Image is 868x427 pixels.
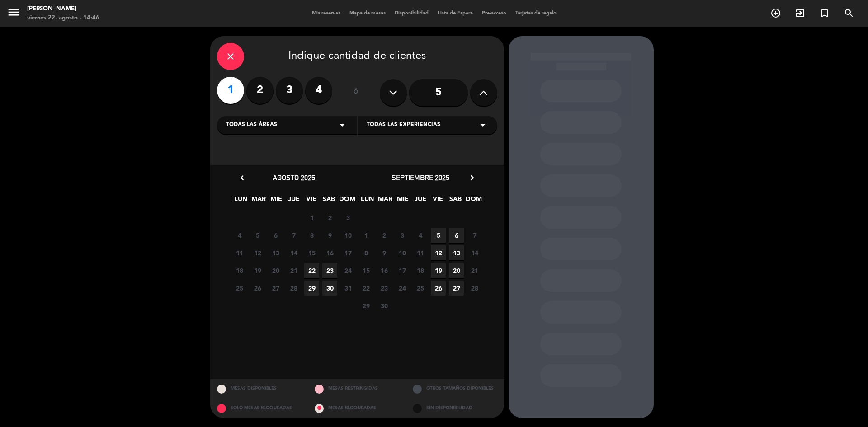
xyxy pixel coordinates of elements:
span: 28 [467,281,482,296]
span: MAR [377,194,392,209]
i: chevron_left [237,173,247,183]
span: 27 [449,281,464,296]
span: 27 [268,281,283,296]
span: 10 [340,228,355,243]
div: ó [341,77,371,108]
span: SAB [448,194,463,209]
div: SOLO MESAS BLOQUEADAS [210,399,308,418]
span: DOM [466,194,481,209]
span: Mapa de mesas [345,11,390,16]
span: septiembre 2025 [392,173,449,182]
span: 6 [268,228,283,243]
span: 1 [304,210,319,225]
span: VIE [304,194,319,209]
span: LUN [233,194,248,209]
label: 2 [246,77,274,104]
span: 15 [304,245,319,260]
div: SIN DISPONIBILIDAD [406,399,504,418]
span: 6 [449,228,464,243]
div: OTROS TAMAÑOS DIPONIBLES [406,379,504,399]
span: 3 [395,228,410,243]
span: 2 [322,210,337,225]
span: 8 [304,228,319,243]
span: Todas las áreas [226,121,277,130]
span: 9 [322,228,337,243]
i: arrow_drop_down [477,120,488,131]
span: JUE [413,194,428,209]
span: 5 [431,228,446,243]
span: 28 [286,281,301,296]
i: search [844,8,854,19]
span: 14 [286,245,301,260]
span: 22 [304,263,319,278]
span: 20 [268,263,283,278]
span: 21 [286,263,301,278]
span: Disponibilidad [390,11,433,16]
span: Lista de Espera [433,11,477,16]
span: 3 [340,210,355,225]
span: 4 [413,228,428,243]
span: 14 [467,245,482,260]
span: 30 [377,298,392,313]
span: MAR [251,194,266,209]
span: 26 [250,281,265,296]
span: Tarjetas de regalo [511,11,561,16]
span: 1 [359,228,373,243]
span: SAB [321,194,336,209]
i: chevron_right [467,173,477,183]
span: 13 [449,245,464,260]
span: 11 [413,245,428,260]
span: 17 [340,245,355,260]
span: 25 [232,281,247,296]
span: 22 [359,281,373,296]
span: 30 [322,281,337,296]
span: 18 [413,263,428,278]
span: 9 [377,245,392,260]
div: MESAS DISPONIBLES [210,379,308,399]
span: 29 [304,281,319,296]
span: 20 [449,263,464,278]
span: 24 [340,263,355,278]
label: 4 [305,77,332,104]
span: agosto 2025 [273,173,315,182]
span: 16 [322,245,337,260]
span: 31 [340,281,355,296]
span: 17 [395,263,410,278]
i: turned_in_not [819,8,830,19]
span: 7 [467,228,482,243]
span: Todas las experiencias [367,121,440,130]
div: [PERSON_NAME] [27,5,99,14]
div: MESAS RESTRINGIDAS [308,379,406,399]
span: 18 [232,263,247,278]
span: 23 [377,281,392,296]
div: viernes 22. agosto - 14:46 [27,14,99,23]
span: 4 [232,228,247,243]
span: Pre-acceso [477,11,511,16]
div: Indique cantidad de clientes [217,43,497,70]
i: close [225,51,236,62]
span: 24 [395,281,410,296]
span: MIE [269,194,283,209]
span: MIE [395,194,410,209]
span: 8 [359,245,373,260]
span: 15 [359,263,373,278]
span: 25 [413,281,428,296]
span: 2 [377,228,392,243]
i: add_circle_outline [770,8,781,19]
span: 26 [431,281,446,296]
span: 5 [250,228,265,243]
span: 19 [431,263,446,278]
span: 10 [395,245,410,260]
i: arrow_drop_down [337,120,348,131]
span: 7 [286,228,301,243]
label: 1 [217,77,244,104]
span: 21 [467,263,482,278]
span: 12 [431,245,446,260]
i: menu [7,5,20,19]
span: JUE [286,194,301,209]
span: 29 [359,298,373,313]
span: 19 [250,263,265,278]
span: 12 [250,245,265,260]
span: 11 [232,245,247,260]
span: 23 [322,263,337,278]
